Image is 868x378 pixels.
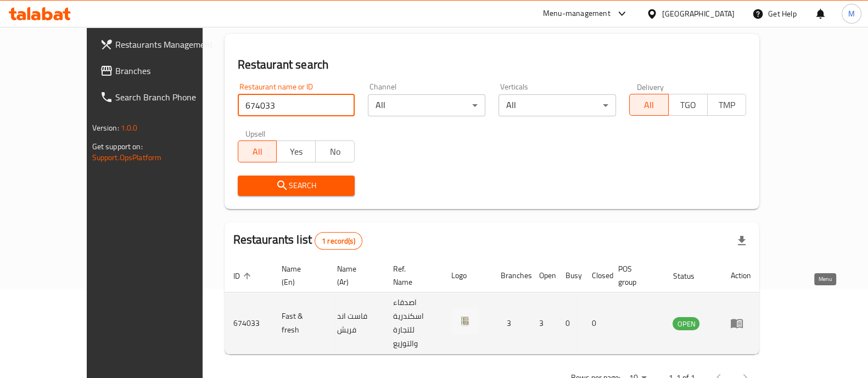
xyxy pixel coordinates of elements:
img: Fast & fresh [451,307,479,335]
span: ID [233,269,254,283]
div: All [499,94,616,116]
th: Branches [492,259,530,292]
td: اصدقاء اسكندرية للتجارة والتوزيع [384,292,442,354]
span: All [243,144,273,160]
td: Fast & fresh [273,292,329,354]
div: OPEN [673,317,699,330]
span: Name (Ar) [337,262,371,289]
span: Name (En) [282,262,316,289]
button: Search [238,176,355,196]
button: No [315,140,355,162]
td: 0 [557,292,583,354]
label: Upsell [245,129,266,137]
span: TMP [712,97,742,113]
span: No [320,144,350,160]
th: Busy [557,259,583,292]
a: Restaurants Management [91,31,232,58]
table: enhanced table [225,259,760,354]
span: Version: [92,121,119,135]
span: Status [673,269,708,283]
a: Support.OpsPlatform [92,150,162,165]
span: TGO [673,97,703,113]
td: 0 [583,292,609,354]
span: POS group [618,262,651,289]
div: Total records count [315,232,362,250]
td: 3 [530,292,557,354]
span: All [634,97,664,113]
span: OPEN [673,318,699,330]
span: Yes [281,144,311,160]
input: Search for restaurant name or ID.. [238,94,355,116]
span: 1 record(s) [315,236,362,246]
th: Closed [583,259,609,292]
th: Action [721,259,759,292]
span: M [848,8,855,20]
h2: Restaurants list [233,232,362,250]
button: TMP [707,94,747,116]
span: Search Branch Phone [115,91,223,104]
h2: Restaurant search [238,57,747,73]
div: Export file [729,228,755,254]
div: [GEOGRAPHIC_DATA] [662,8,735,20]
a: Search Branch Phone [91,84,232,110]
td: 674033 [225,292,273,354]
span: Restaurants Management [115,38,223,51]
span: Get support on: [92,139,143,154]
button: All [238,140,277,162]
td: 3 [492,292,530,354]
div: All [368,94,485,116]
a: Branches [91,58,232,84]
span: Branches [115,64,223,77]
th: Logo [443,259,492,292]
td: فاست اند فريش [328,292,384,354]
span: Search [247,179,346,193]
button: All [629,94,669,116]
button: Yes [276,140,316,162]
button: TGO [668,94,708,116]
span: 1.0.0 [121,121,138,135]
label: Delivery [637,83,664,91]
span: Ref. Name [393,262,429,289]
th: Open [530,259,557,292]
div: Menu-management [543,7,611,20]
